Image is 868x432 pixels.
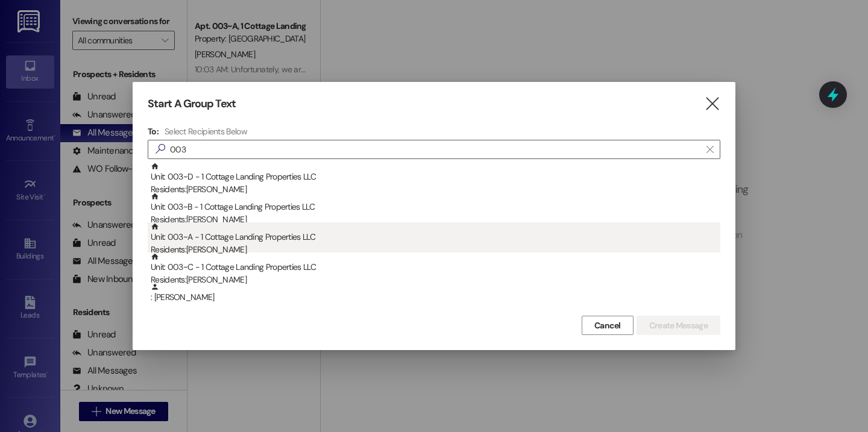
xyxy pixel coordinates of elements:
div: : [PERSON_NAME] [148,283,720,313]
i:  [706,145,713,154]
div: Unit: 003~B - 1 Cottage Landing Properties LLC [151,192,720,227]
button: Cancel [582,316,634,335]
h4: Select Recipients Below [165,126,247,137]
div: Unit: 003~B - 1 Cottage Landing Properties LLCResidents:[PERSON_NAME] [148,192,720,222]
h3: To: [148,126,159,137]
span: Cancel [594,319,621,332]
button: Create Message [637,316,720,335]
div: Residents: [PERSON_NAME] [151,183,720,196]
input: Search for any contact or apartment [170,141,700,158]
i:  [704,98,720,110]
div: Unit: 003~A - 1 Cottage Landing Properties LLC [151,222,720,257]
div: Residents: [PERSON_NAME] [151,274,720,286]
div: Residents: [PERSON_NAME] [151,243,720,256]
div: Unit: 003~A - 1 Cottage Landing Properties LLCResidents:[PERSON_NAME] [148,222,720,252]
div: Unit: 003~D - 1 Cottage Landing Properties LLC [151,162,720,196]
h3: Start A Group Text [148,97,236,111]
button: Clear text [700,140,720,158]
span: Create Message [649,319,708,332]
i:  [151,143,170,155]
div: : [PERSON_NAME] [151,283,720,304]
div: Unit: 003~C - 1 Cottage Landing Properties LLCResidents:[PERSON_NAME] [148,252,720,283]
div: Unit: 003~C - 1 Cottage Landing Properties LLC [151,252,720,287]
div: Residents: [PERSON_NAME] [151,213,720,226]
div: Unit: 003~D - 1 Cottage Landing Properties LLCResidents:[PERSON_NAME] [148,162,720,192]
